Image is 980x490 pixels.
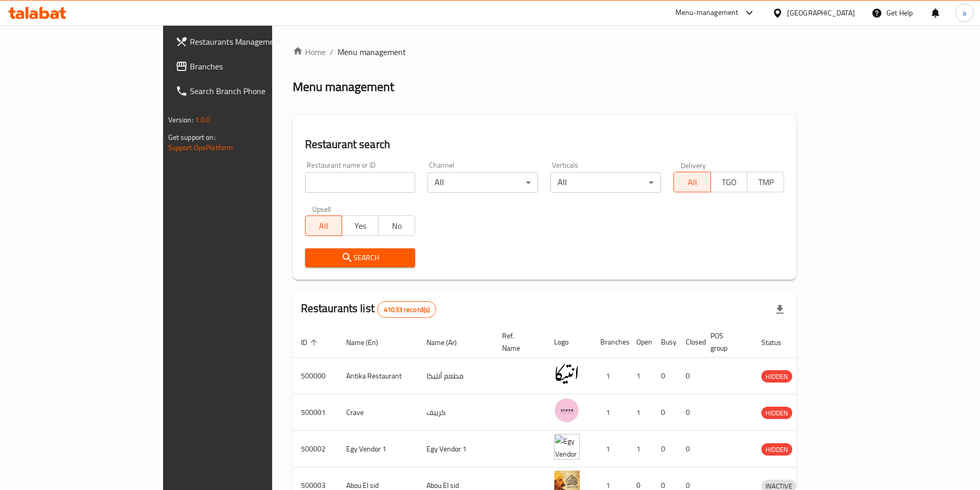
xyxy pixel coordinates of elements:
[313,251,407,264] span: Search
[190,60,318,72] span: Branches
[554,361,580,387] img: Antika Restaurant
[678,431,702,467] td: 0
[502,330,533,354] span: Ref. Name
[710,172,747,192] button: TGO
[168,131,216,144] span: Get support on:
[418,358,494,394] td: مطعم أنتيكا
[310,219,338,233] span: All
[418,431,494,467] td: Egy Vendor 1
[554,434,580,460] img: Egy Vendor 1
[338,431,418,467] td: Egy Vendor 1
[305,137,785,152] h2: Restaurant search
[592,326,628,358] th: Branches
[628,431,653,467] td: 1
[195,113,211,126] span: 1.0.0
[963,7,966,19] span: a
[312,205,331,212] label: Upsell
[592,358,628,394] td: 1
[546,326,592,358] th: Logo
[747,172,784,192] button: TMP
[168,113,193,126] span: Version:
[337,46,406,58] span: Menu management
[768,297,792,322] div: Export file
[378,305,436,315] span: 41033 record(s)
[554,397,580,423] img: Crave
[168,141,234,154] a: Support.OpsPlatform
[426,336,470,349] span: Name (Ar)
[427,172,538,193] div: All
[342,215,379,236] button: Yes
[383,219,411,233] span: No
[653,394,678,431] td: 0
[190,35,318,48] span: Restaurants Management
[681,161,706,169] label: Delivery
[761,371,792,383] span: HIDDEN
[678,175,706,190] span: All
[293,46,797,58] nav: breadcrumb
[715,175,743,190] span: TGO
[338,358,418,394] td: Antika Restaurant
[377,301,436,318] div: Total records count
[330,46,333,58] li: /
[653,431,678,467] td: 0
[301,336,320,349] span: ID
[761,336,795,349] span: Status
[710,330,741,354] span: POS group
[167,79,327,103] a: Search Branch Phone
[190,85,318,97] span: Search Branch Phone
[305,172,416,193] input: Search for restaurant name or ID..
[673,172,710,192] button: All
[293,79,394,95] h2: Menu management
[678,326,702,358] th: Closed
[653,326,678,358] th: Busy
[301,301,437,318] h2: Restaurants list
[787,7,855,19] div: [GEOGRAPHIC_DATA]
[338,394,418,431] td: Crave
[628,358,653,394] td: 1
[761,444,792,456] span: HIDDEN
[378,215,415,236] button: No
[418,394,494,431] td: كرييف
[628,326,653,358] th: Open
[678,394,702,431] td: 0
[761,407,792,419] span: HIDDEN
[592,431,628,467] td: 1
[653,358,678,394] td: 0
[346,336,391,349] span: Name (En)
[346,219,375,233] span: Yes
[167,54,327,79] a: Branches
[592,394,628,431] td: 1
[305,248,416,267] button: Search
[167,29,327,54] a: Restaurants Management
[678,358,702,394] td: 0
[550,172,661,193] div: All
[752,175,780,190] span: TMP
[675,7,739,19] div: Menu-management
[628,394,653,431] td: 1
[305,215,342,236] button: All
[761,407,792,419] div: HIDDEN
[761,443,792,456] div: HIDDEN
